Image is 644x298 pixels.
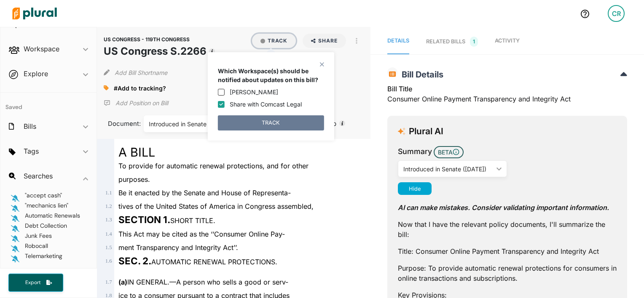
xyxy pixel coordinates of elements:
a: RELATED BILLS 1 [426,29,478,54]
a: Telemarketing [24,252,62,262]
span: Bill Details [397,69,443,80]
div: Introduced in Senate ([DATE]) [149,120,233,128]
a: #Add to tracking? [114,84,166,93]
h2: Bills [24,122,36,131]
span: #Add to tracking? [114,85,166,92]
span: 1 . 2 [105,203,112,209]
a: CR [601,2,631,25]
span: Junk Fees [25,232,52,239]
iframe: Intercom live chat [615,269,636,290]
strong: (a) [118,278,127,286]
h4: Saved [0,93,97,113]
span: Export [19,279,46,286]
span: This Act may be cited as the ‘‘Consumer Online Pay- [118,230,285,238]
a: Automatic Renewals [24,212,80,222]
span: A BILL [118,145,155,160]
span: purposes. [118,175,150,184]
h2: Explore [24,69,48,78]
span: 1 . 1 [105,190,112,196]
h2: Tags [24,146,39,156]
div: RELATED BILLS [426,37,478,47]
span: Details [387,37,409,44]
button: Export [8,274,63,292]
button: Share [299,34,349,48]
span: IN GENERAL.—A person who sells a good or serv- [118,278,288,286]
p: Purpose: To provide automatic renewal protections for consumers in online transactions and subscr... [398,263,617,283]
button: Hide [398,182,432,195]
a: Robocall [24,242,48,252]
div: Consumer Online Payment Transparency and Integrity Act [387,84,627,109]
button: Add Bill Shortname [115,66,167,79]
strong: SEC. 2. [118,255,151,266]
span: Robocall [25,242,48,250]
span: 1 . 4 [105,231,112,237]
a: Junk Fees [24,232,52,242]
label: [PERSON_NAME] [230,88,278,96]
span: Debt Collection [25,222,67,229]
a: "accept cash" [24,192,62,202]
span: 1 [470,37,478,47]
p: Now that I have the relevant policy documents, I'll summarize the bill: [398,219,617,239]
a: Debt Collection [24,222,67,232]
span: 1 . 6 [105,258,112,264]
span: Telemarketing [25,252,62,260]
a: Details [387,29,409,54]
span: "accept cash" [25,192,62,199]
a: "mechanics lien" [24,202,68,212]
div: Tooltip anchor [338,120,346,127]
span: Hide [409,186,421,192]
span: Document: [104,119,133,128]
h2: Workspace [24,44,59,53]
span: BETA [434,146,464,158]
div: Tooltip anchor [208,48,216,55]
div: Add tags [104,82,109,94]
p: Add Position on Bill [115,99,168,107]
span: 1 . 7 [105,279,112,285]
h1: US Congress S.2266 [104,44,207,59]
span: Be it enacted by the Senate and House of Representa- [118,189,291,197]
a: Activity [495,29,520,54]
span: 1 . 3 [105,217,112,223]
label: Share with Comcast Legal [230,100,302,109]
span: tives of the United States of America in Congress assembled, [118,202,314,210]
strong: SECTION 1. [118,214,170,225]
p: Title: Consumer Online Payment Transparency and Integrity Act [398,246,617,256]
span: 1 . 5 [105,245,112,250]
p: AI can make mistakes. Consider validating important information. [398,199,617,213]
span: US CONGRESS - 119TH CONGRESS [104,36,190,43]
div: CR [608,5,625,22]
button: Track [252,34,296,48]
span: SHORT TITLE. [118,216,215,225]
p: Which Workspace(s) should be notified about updates on this bill? [218,67,324,84]
span: Activity [495,37,520,44]
button: Share [303,34,346,48]
h3: Bill Title [387,84,627,94]
button: TRACK [218,115,324,130]
h2: Searches [24,171,53,181]
span: ment Transparency and Integrity Act’’. [118,243,238,252]
div: Add Position Statement [104,97,168,109]
div: Introduced in Senate ([DATE]) [403,165,494,173]
span: AUTOMATIC RENEWAL PROTECTIONS. [118,258,277,266]
span: To provide for automatic renewal protections, and for other [118,162,309,170]
span: Automatic Renewals [25,212,80,219]
h3: Plural AI [409,126,443,137]
h3: Summary [398,146,432,157]
span: "mechanics lien" [25,202,68,209]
